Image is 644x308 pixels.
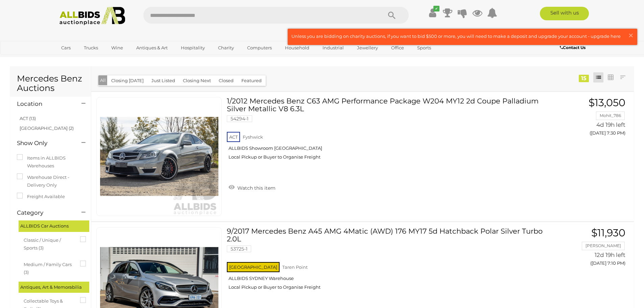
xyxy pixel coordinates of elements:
span: Watch this item [236,185,276,191]
div: Antiques, Art & Memorabilia [19,282,89,293]
a: $13,050 Mohit_786 4d 19h left ([DATE] 7:30 PM) [549,97,627,139]
b: Contact Us [560,45,586,50]
button: Featured [237,75,266,86]
a: Antiques & Art [132,42,172,53]
span: $13,050 [589,96,625,109]
a: Cars [57,42,75,53]
div: ALLBIDS Car Auctions [19,220,89,232]
img: Allbids.com.au [56,7,129,25]
a: Jewellery [353,42,382,53]
button: Search [375,7,409,24]
label: Items in ALLBIDS Warehouses [17,154,84,170]
span: $11,930 [591,227,625,239]
a: 9/2017 Mercedes Benz A45 AMG 4Matic (AWD) 176 MY17 5d Hatchback Polar Silver Turbo 2.0L 53725-1 [... [232,227,538,295]
button: Closing [DATE] [107,75,148,86]
i: ✔ [433,6,439,11]
a: $11,930 [PERSON_NAME] 12d 19h left ([DATE] 7:10 PM) [549,227,627,269]
a: Industrial [318,42,348,53]
a: Trucks [79,42,102,53]
label: Freight Available [17,193,65,200]
a: ✔ [428,7,438,19]
a: 1/2012 Mercedes Benz C63 AMG Performance Package W204 MY12 2d Coupe Palladium Silver Metallic V8 ... [232,97,538,165]
a: Office [387,42,408,53]
h4: Category [17,210,71,216]
a: ACT (13) [20,116,36,121]
a: Hospitality [176,42,209,53]
h4: Show Only [17,140,71,146]
a: Charity [214,42,238,53]
h1: Mercedes Benz Auctions [17,74,84,93]
h4: Location [17,101,71,107]
a: Watch this item [227,182,277,192]
a: Household [281,42,314,53]
div: 15 [579,75,589,82]
button: Closing Next [179,75,215,86]
a: [GEOGRAPHIC_DATA] [57,53,114,65]
a: Sports [413,42,435,53]
button: Just Listed [147,75,179,86]
a: Contact Us [560,44,587,51]
span: Classic / Unique / Sports (3) [24,235,74,252]
button: Closed [215,75,238,86]
span: Medium / Family Cars (3) [24,259,74,277]
button: All [98,75,108,85]
label: Warehouse Direct - Delivery Only [17,173,84,189]
a: Wine [107,42,127,53]
span: × [628,29,634,42]
a: Computers [243,42,276,53]
a: Sell with us [540,7,589,20]
img: 54294-1a_ex.jpg [100,97,218,216]
a: [GEOGRAPHIC_DATA] (2) [20,125,74,131]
